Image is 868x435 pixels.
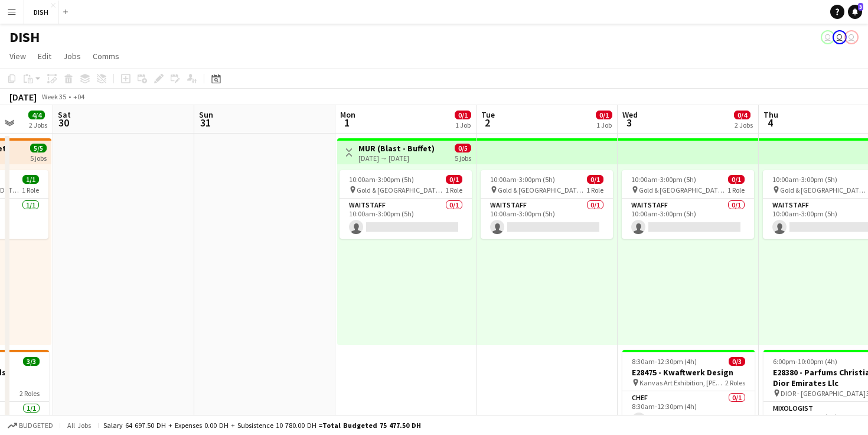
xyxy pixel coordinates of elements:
span: Sat [58,109,71,120]
span: 1/1 [22,175,39,184]
span: DIOR - [GEOGRAPHIC_DATA] [781,389,866,398]
span: 0/4 [734,111,750,119]
span: 31 [197,116,213,129]
app-user-avatar: Tracy Secreto [844,30,859,44]
span: Week 35 [39,92,68,101]
span: 0/1 [446,175,462,184]
span: 1 Role [22,186,39,194]
span: All jobs [65,421,93,430]
app-job-card: 10:00am-3:00pm (5h)0/1 Gold & [GEOGRAPHIC_DATA], [PERSON_NAME] Rd - Al Quoz - Al Quoz Industrial ... [340,170,472,239]
span: 1 Role [445,186,462,194]
a: View [5,48,31,64]
span: 2 Roles [725,378,745,387]
a: Comms [88,48,124,64]
span: 3 [858,3,863,11]
span: Tue [481,109,495,120]
span: 0/3 [729,357,745,366]
span: 2 Roles [19,389,40,398]
span: 4 [762,116,778,129]
span: Budgeted [19,421,53,430]
div: 2 Jobs [735,121,753,129]
div: 2 Jobs [29,121,47,129]
span: 0/5 [455,144,471,152]
span: Kanvas Art Exhibition, [PERSON_NAME][GEOGRAPHIC_DATA], [GEOGRAPHIC_DATA] 1 [639,378,725,387]
span: 10:00am-3:00pm (5h) [490,175,555,184]
app-card-role: Chef0/18:30am-12:30pm (4h) [622,391,755,431]
span: Mon [340,109,355,120]
app-job-card: 10:00am-3:00pm (5h)0/1 Gold & [GEOGRAPHIC_DATA], [PERSON_NAME] Rd - Al Quoz - Al Quoz Industrial ... [481,170,613,239]
button: DISH [24,1,58,24]
span: 0/1 [455,111,471,119]
h3: E28475 - Kwaftwerk Design [622,367,755,378]
app-job-card: 10:00am-3:00pm (5h)0/1 Gold & [GEOGRAPHIC_DATA], [PERSON_NAME] Rd - Al Quoz - Al Quoz Industrial ... [622,170,754,239]
span: Thu [763,109,778,120]
span: Comms [93,51,119,61]
span: 0/1 [728,175,745,184]
span: Gold & [GEOGRAPHIC_DATA], [PERSON_NAME] Rd - Al Quoz - Al Quoz Industrial Area 3 - [GEOGRAPHIC_DA... [498,186,586,194]
div: +04 [73,92,84,101]
app-card-role: Waitstaff0/110:00am-3:00pm (5h) [622,199,754,239]
span: 5/5 [30,144,47,152]
span: 1 [338,116,355,129]
span: 3/3 [23,357,40,366]
span: 2 [479,116,495,129]
div: 5 jobs [455,152,471,163]
div: Salary 64 697.50 DH + Expenses 0.00 DH + Subsistence 10 780.00 DH = [103,421,421,430]
span: 1 Role [727,186,745,194]
span: 0/1 [587,175,603,184]
span: 10:00am-3:00pm (5h) [631,175,696,184]
button: Budgeted [6,419,55,432]
span: Wed [622,109,638,120]
span: 0/1 [596,111,612,119]
span: 6:00pm-10:00pm (4h) [773,357,837,366]
app-user-avatar: Tracy Secreto [833,30,847,44]
span: Total Budgeted 75 477.50 DH [322,421,421,430]
app-card-role: Waitstaff0/110:00am-3:00pm (5h) [340,199,472,239]
div: 5 jobs [30,152,47,163]
div: [DATE] → [DATE] [358,154,435,163]
a: Jobs [58,48,86,64]
span: 30 [56,116,71,129]
div: 1 Job [455,121,471,129]
h3: MUR (Blast - Buffet) [358,143,435,154]
span: Gold & [GEOGRAPHIC_DATA], [PERSON_NAME] Rd - Al Quoz - Al Quoz Industrial Area 3 - [GEOGRAPHIC_DA... [357,186,445,194]
span: Edit [38,51,51,61]
a: 3 [848,5,862,19]
span: 1 Role [586,186,603,194]
span: Jobs [63,51,81,61]
span: 3 [621,116,638,129]
span: 4/4 [28,111,45,119]
span: Sun [199,109,213,120]
app-user-avatar: John Santarin [821,30,835,44]
h1: DISH [9,28,40,46]
span: 10:00am-3:00pm (5h) [349,175,414,184]
span: 8:30am-12:30pm (4h) [632,357,697,366]
span: 10:00am-3:00pm (5h) [772,175,837,184]
div: [DATE] [9,91,37,103]
a: Edit [33,48,56,64]
span: View [9,51,26,61]
span: Gold & [GEOGRAPHIC_DATA], [PERSON_NAME] Rd - Al Quoz - Al Quoz Industrial Area 3 - [GEOGRAPHIC_DA... [639,186,727,194]
div: 1 Job [596,121,612,129]
app-card-role: Waitstaff0/110:00am-3:00pm (5h) [481,199,613,239]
